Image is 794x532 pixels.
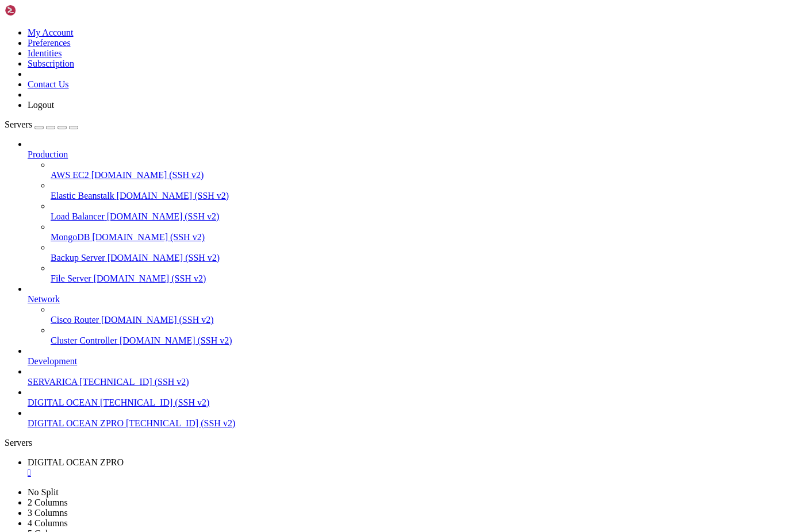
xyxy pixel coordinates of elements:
[28,59,74,68] a: Subscription
[51,211,789,222] a: Load Balancer [DOMAIN_NAME] (SSH v2)
[51,232,90,242] span: MongoDB
[28,377,77,387] span: SERVARICA
[51,191,789,201] a: Elastic Beanstalk [DOMAIN_NAME] (SSH v2)
[28,79,69,89] a: Contact Us
[28,38,71,48] a: Preferences
[232,249,237,259] div: (47, 25)
[28,149,68,159] span: Production
[51,273,789,284] a: File Server [DOMAIN_NAME] (SSH v2)
[28,398,789,408] a: DIGITAL OCEAN [TECHNICAL_ID] (SSH v2)
[5,63,645,73] x-row: System information as of [DATE] 19:44:10 -03 2025
[5,5,645,14] x-row: Welcome to Ubuntu 22.04.5 LTS (GNU/Linux 5.15.0-157-generic x86_64)
[51,315,789,325] a: Cisco Router [DOMAIN_NAME] (SSH v2)
[5,119,78,129] a: Servers
[28,367,789,387] li: SERVARICA [TECHNICAL_ID] (SSH v2)
[117,191,229,201] span: [DOMAIN_NAME] (SSH v2)
[51,242,789,263] li: Backup Server [DOMAIN_NAME] (SSH v2)
[5,83,645,92] x-row: System load: 0.18 Processes: 140
[108,253,220,263] span: [DOMAIN_NAME] (SSH v2)
[28,284,789,346] li: Network
[51,180,789,201] li: Elastic Beanstalk [DOMAIN_NAME] (SSH v2)
[126,418,235,428] span: [TECHNICAL_ID] (SSH v2)
[79,377,189,387] span: [TECHNICAL_ID] (SSH v2)
[51,201,789,222] li: Load Balancer [DOMAIN_NAME] (SSH v2)
[91,170,204,180] span: [DOMAIN_NAME] (SSH v2)
[5,34,645,44] x-row: * Management: [URL][DOMAIN_NAME]
[5,44,645,53] x-row: * Support: [URL][DOMAIN_NAME]
[51,170,789,180] a: AWS EC2 [DOMAIN_NAME] (SSH v2)
[5,438,789,448] div: Servers
[28,508,68,518] a: 3 Columns
[5,24,645,34] x-row: * Documentation: [URL][DOMAIN_NAME]
[28,408,789,429] li: DIGITAL OCEAN ZPRO [TECHNICAL_ID] (SSH v2)
[28,487,59,497] a: No Split
[5,102,645,112] x-row: Memory usage: 15% IPv4 address for eth0: [TECHNICAL_ID]
[101,315,214,325] span: [DOMAIN_NAME] (SSH v2)
[28,28,74,37] a: My Account
[28,100,54,110] a: Logout
[28,468,789,478] a: 
[5,132,645,141] x-row: Expanded Security Maintenance for Applications is not enabled.
[5,151,645,161] x-row: 0 updates can be applied immediately.
[5,249,645,259] x-row: root@ubuntu-s-2vcpu-8gb-160gb-intel-sfo2-01:~#
[28,346,789,367] li: Development
[28,387,789,408] li: DIGITAL OCEAN [TECHNICAL_ID] (SSH v2)
[120,336,232,345] span: [DOMAIN_NAME] (SSH v2)
[51,191,114,201] span: Elastic Beanstalk
[51,170,89,180] span: AWS EC2
[28,518,68,528] a: 4 Columns
[28,356,789,367] a: Development
[5,200,645,210] x-row: New release '24.04.3 LTS' available.
[51,336,117,345] span: Cluster Controller
[28,48,62,58] a: Identities
[28,294,789,304] a: Network
[28,498,68,507] a: 2 Columns
[28,418,789,429] a: DIGITAL OCEAN ZPRO [TECHNICAL_ID] (SSH v2)
[51,315,99,325] span: Cisco Router
[51,232,789,242] a: MongoDB [DOMAIN_NAME] (SSH v2)
[51,263,789,284] li: File Server [DOMAIN_NAME] (SSH v2)
[94,273,206,283] span: [DOMAIN_NAME] (SSH v2)
[5,171,645,180] x-row: 16 additional security updates can be applied with ESM Apps.
[51,253,105,263] span: Backup Server
[5,119,32,129] span: Servers
[28,356,77,366] span: Development
[5,210,645,219] x-row: Run 'do-release-upgrade' to upgrade to it.
[51,211,105,221] span: Load Balancer
[28,377,789,387] a: SERVARICA [TECHNICAL_ID] (SSH v2)
[28,418,124,428] span: DIGITAL OCEAN ZPRO
[51,273,91,283] span: File Server
[51,222,789,242] li: MongoDB [DOMAIN_NAME] (SSH v2)
[5,180,645,190] x-row: Learn more about enabling ESM Apps service at [URL][DOMAIN_NAME]
[28,139,789,284] li: Production
[100,398,209,407] span: [TECHNICAL_ID] (SSH v2)
[107,211,220,221] span: [DOMAIN_NAME] (SSH v2)
[5,239,645,249] x-row: Last login: [DATE] from [TECHNICAL_ID]
[28,398,98,407] span: DIGITAL OCEAN
[51,304,789,325] li: Cisco Router [DOMAIN_NAME] (SSH v2)
[51,160,789,180] li: AWS EC2 [DOMAIN_NAME] (SSH v2)
[92,232,205,242] span: [DOMAIN_NAME] (SSH v2)
[28,457,789,478] a: DIGITAL OCEAN ZPRO
[5,112,645,122] x-row: Swap usage: 0% IPv4 address for eth0: [TECHNICAL_ID]
[5,5,71,16] img: Shellngn
[28,457,124,467] span: DIGITAL OCEAN ZPRO
[28,294,60,304] span: Network
[51,336,789,346] a: Cluster Controller [DOMAIN_NAME] (SSH v2)
[51,253,789,263] a: Backup Server [DOMAIN_NAME] (SSH v2)
[51,325,789,346] li: Cluster Controller [DOMAIN_NAME] (SSH v2)
[28,149,789,160] a: Production
[5,92,645,102] x-row: Usage of /: 6.0% of 154.88GB Users logged in: 0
